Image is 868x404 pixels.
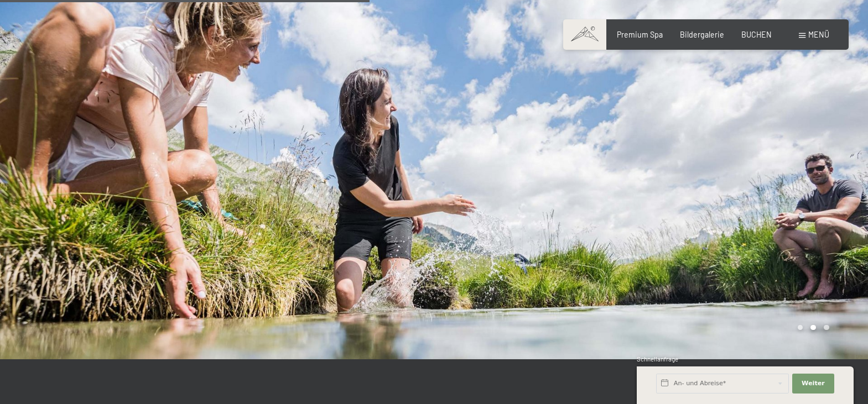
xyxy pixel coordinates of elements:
div: Carousel Page 1 [798,325,803,330]
span: Weiter [802,379,825,388]
a: Bildergalerie [680,30,724,39]
span: Schnellanfrage [637,355,678,363]
a: Premium Spa [617,30,663,39]
span: Menü [808,30,829,39]
button: Weiter [792,374,834,393]
a: BUCHEN [741,30,772,39]
div: Carousel Pagination [794,325,829,330]
div: Carousel Page 3 [824,325,829,330]
div: Carousel Page 2 (Current Slide) [810,325,816,330]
